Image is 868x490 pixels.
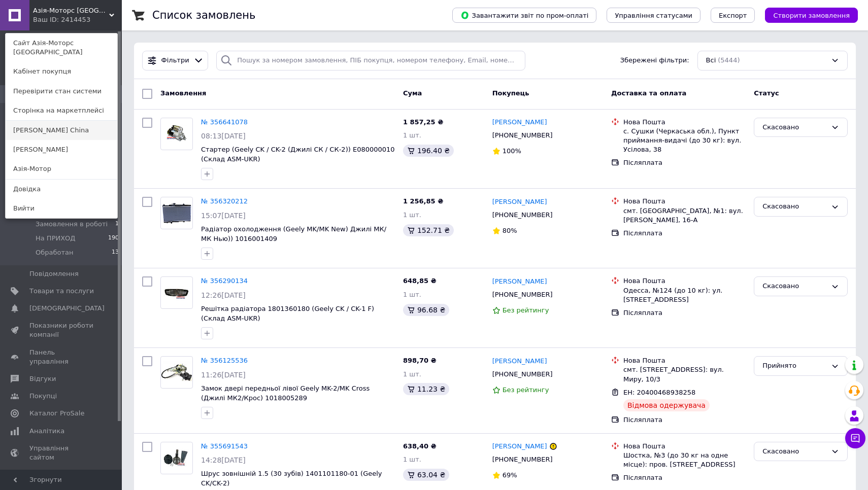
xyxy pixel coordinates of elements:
span: Експорт [719,12,747,19]
span: Статус [754,89,779,97]
span: [DEMOGRAPHIC_DATA] [29,304,105,313]
a: Замок двері передньої лівої Geely MK-2/MK Cross (Джилі МК2/Крос) 1018005289 [201,384,370,402]
div: Прийнято [762,361,827,371]
span: 638,40 ₴ [403,442,437,450]
span: Замовлення в роботі [36,220,108,229]
a: Фото товару [160,442,193,474]
span: ЕН: 20400468938258 [623,389,695,396]
a: Вийти [6,199,117,218]
div: Скасовано [762,446,827,457]
span: Управління статусами [615,12,692,19]
span: Без рейтингу [503,306,549,314]
span: Замовлення [160,89,206,97]
button: Управління статусами [607,8,700,23]
img: Фото товару [161,281,192,305]
span: [PHONE_NUMBER] [492,456,553,463]
div: Післяплата [623,229,746,238]
span: 15:07[DATE] [201,212,246,220]
span: 14:28[DATE] [201,456,246,464]
div: Нова Пошта [623,442,746,451]
span: Шрус зовнішній 1.5 (30 зубів) 1401101180-01 (Geely CK/CK-2) [201,470,382,487]
img: Фото товару [161,202,192,225]
span: Обработан [36,248,73,257]
div: смт. [STREET_ADDRESS]: вул. Миру, 10/3 [623,365,746,383]
div: Післяплата [623,473,746,482]
a: Фото товару [160,356,193,389]
img: Фото товару [161,361,192,384]
span: 190 [108,234,119,243]
span: 648,85 ₴ [403,277,437,285]
span: Всі [706,56,716,65]
a: № 355691543 [201,442,248,450]
div: 196.40 ₴ [403,145,454,157]
div: 152.71 ₴ [403,224,454,236]
span: Азія-Моторс Україна [33,6,109,15]
a: [PERSON_NAME] Сhina [6,121,117,140]
span: [PHONE_NUMBER] [492,211,553,219]
a: [PERSON_NAME] [492,357,547,366]
span: Збережені фільтри: [620,56,689,65]
input: Пошук за номером замовлення, ПІБ покупця, номером телефону, Email, номером накладної [216,51,525,71]
a: Сайт Азія-Моторс [GEOGRAPHIC_DATA] [6,33,117,62]
span: Управління сайтом [29,444,94,462]
div: Нова Пошта [623,197,746,206]
span: Показники роботи компанії [29,321,94,339]
a: [PERSON_NAME] [492,197,547,207]
span: Покупець [492,89,529,97]
span: Покупці [29,392,57,401]
span: 1 шт. [403,370,421,378]
span: Без рейтингу [503,386,549,394]
div: с. Сушки (Черкаська обл.), Пункт приймання-видачі (до 30 кг): вул. Усілова, 38 [623,127,746,155]
span: Cума [403,89,422,97]
a: Стартер (Geely CK / CK-2 (Джилі СК / СК-2)) E080000010 (Склад ASM-UKR) [201,146,395,163]
span: Повідомлення [29,269,79,278]
a: Перевірити стан системи [6,82,117,101]
div: Відмова одержувача [623,399,710,411]
span: [PHONE_NUMBER] [492,291,553,298]
div: Скасовано [762,122,827,133]
span: 13 [112,248,119,257]
span: Товари та послуги [29,287,94,296]
div: Післяплата [623,415,746,425]
span: На ПРИХОД [36,234,76,243]
div: Післяплата [623,308,746,318]
span: Створити замовлення [773,12,850,19]
a: Створити замовлення [755,11,858,19]
span: (5444) [718,56,740,64]
span: 898,70 ₴ [403,357,437,364]
div: 63.04 ₴ [403,469,449,481]
span: 1 шт. [403,211,421,219]
a: Фото товару [160,197,193,229]
div: Скасовано [762,201,827,212]
img: Фото товару [161,120,192,148]
span: 1 шт. [403,291,421,298]
div: Шостка, №3 (до 30 кг на одне місце): пров. [STREET_ADDRESS] [623,451,746,469]
a: Фото товару [160,118,193,150]
span: 1 шт. [403,131,421,139]
div: Нова Пошта [623,356,746,365]
div: Скасовано [762,281,827,292]
span: Аналітика [29,427,64,436]
span: 12:26[DATE] [201,291,246,299]
div: Нова Пошта [623,118,746,127]
a: Довідка [6,180,117,199]
span: 08:13[DATE] [201,132,246,140]
div: Ваш ID: 2414453 [33,15,76,24]
span: 11:26[DATE] [201,371,246,379]
span: 1 857,25 ₴ [403,118,443,126]
a: Азія-Мотор [6,159,117,179]
span: Відгуки [29,374,56,383]
a: [PERSON_NAME] [492,277,547,287]
button: Експорт [711,8,755,23]
span: Фільтри [161,56,189,65]
span: Завантажити звіт по пром-оплаті [460,11,588,20]
span: [PHONE_NUMBER] [492,370,553,378]
a: Сторінка на маркетплейсі [6,101,117,120]
a: Кабінет покупця [6,62,117,81]
button: Чат з покупцем [845,428,865,448]
a: [PERSON_NAME] [6,140,117,159]
div: смт. [GEOGRAPHIC_DATA], №1: вул. [PERSON_NAME], 16-А [623,206,746,225]
div: Післяплата [623,158,746,167]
